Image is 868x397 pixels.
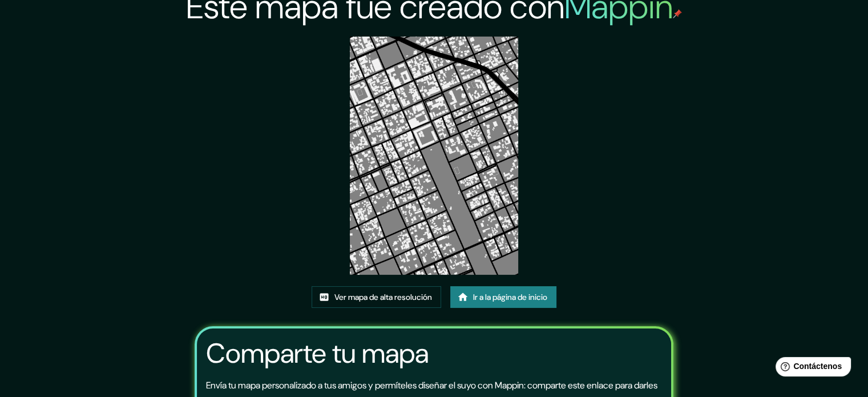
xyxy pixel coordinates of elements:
[206,335,429,371] font: Comparte tu mapa
[473,292,547,302] font: Ir a la página de inicio
[312,286,441,308] a: Ver mapa de alta resolución
[766,352,855,384] iframe: Lanzador de widgets de ayuda
[350,37,518,275] img: created-map
[450,286,556,308] a: Ir a la página de inicio
[673,9,682,18] img: pin de mapeo
[334,292,432,302] font: Ver mapa de alta resolución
